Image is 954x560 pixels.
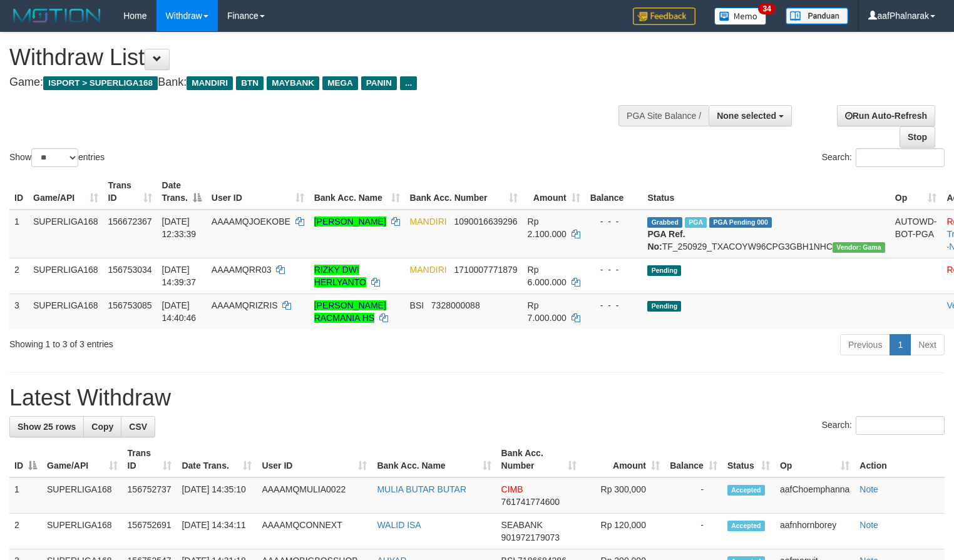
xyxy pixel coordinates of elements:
[257,477,372,514] td: AAAAMQMULIA0022
[775,442,854,477] th: Op: activate to sort column ascending
[9,442,42,477] th: ID: activate to sort column descending
[410,265,447,275] span: MANDIRI
[590,263,638,276] div: - - -
[854,442,945,477] th: Action
[454,265,517,275] span: Copy 1710007771879 to clipboard
[9,45,623,70] h1: Withdraw List
[42,477,123,514] td: SUPERLIGA168
[187,76,233,90] span: MANDIRI
[207,174,309,210] th: User ID: activate to sort column ascending
[890,210,942,258] td: AUTOWD-BOT-PGA
[582,514,665,549] td: Rp 120,000
[108,265,152,275] span: 156753034
[9,514,42,549] td: 2
[900,126,935,148] a: Stop
[859,484,878,494] a: Note
[709,105,792,126] button: None selected
[642,210,890,258] td: TF_250929_TXACOYW96CPG3GBH1NHC
[18,422,76,432] span: Show 25 rows
[856,416,945,435] input: Search:
[9,293,28,329] td: 3
[9,76,623,89] h4: Game: Bank:
[42,514,123,549] td: SUPERLIGA168
[405,174,523,210] th: Bank Acc. Number: activate to sort column ascending
[775,477,854,514] td: aafChoemphanna
[121,416,155,437] a: CSV
[123,442,177,477] th: Trans ID: activate to sort column ascending
[890,174,942,210] th: Op: activate to sort column ascending
[212,216,290,227] span: AAAAMQJOEKOBE
[501,520,543,530] span: SEABANK
[9,174,28,210] th: ID
[162,300,197,323] span: [DATE] 14:40:46
[177,514,257,549] td: [DATE] 14:34:11
[856,148,945,167] input: Search:
[727,521,765,531] span: Accepted
[758,3,775,14] span: 34
[833,242,885,253] span: Vendor URL: https://trx31.1velocity.biz
[28,293,103,329] td: SUPERLIGA168
[859,520,878,530] a: Note
[28,258,103,293] td: SUPERLIGA168
[42,442,123,477] th: Game/API: activate to sort column ascending
[840,334,890,355] a: Previous
[633,8,695,25] img: Feedback.jpg
[665,477,722,514] td: -
[377,520,421,530] a: WALID ISA
[212,265,272,275] span: AAAAMQRR03
[454,216,517,227] span: Copy 1090016639296 to clipboard
[665,514,722,549] td: -
[647,265,681,276] span: Pending
[212,300,278,310] span: AAAAMQRIZRIS
[822,148,945,167] label: Search:
[372,442,496,477] th: Bank Acc. Name: activate to sort column ascending
[123,477,177,514] td: 156752737
[528,265,567,287] span: Rp 6.000.000
[727,485,765,496] span: Accepted
[410,216,447,227] span: MANDIRI
[528,300,567,323] span: Rp 7.000.000
[9,210,28,258] td: 1
[9,416,84,437] a: Show 25 rows
[103,174,157,210] th: Trans ID: activate to sort column ascending
[309,174,405,210] th: Bank Acc. Name: activate to sort column ascending
[257,514,372,549] td: AAAAMQCONNEXT
[647,217,682,228] span: Grabbed
[361,76,397,90] span: PANIN
[28,210,103,258] td: SUPERLIGA168
[9,6,105,25] img: MOTION_logo.png
[585,174,643,210] th: Balance
[501,497,560,507] span: Copy 761741774600 to clipboard
[890,334,911,355] a: 1
[91,422,113,432] span: Copy
[523,174,585,210] th: Amount: activate to sort column ascending
[83,416,121,437] a: Copy
[162,216,197,239] span: [DATE] 12:33:39
[43,76,158,90] span: ISPORT > SUPERLIGA168
[9,333,388,350] div: Showing 1 to 3 of 3 entries
[590,215,638,228] div: - - -
[28,174,103,210] th: Game/API: activate to sort column ascending
[177,442,257,477] th: Date Trans.: activate to sort column ascending
[582,442,665,477] th: Amount: activate to sort column ascending
[722,442,775,477] th: Status: activate to sort column ascending
[496,442,582,477] th: Bank Acc. Number: activate to sort column ascending
[501,484,523,494] span: CIMB
[431,300,480,310] span: Copy 7328000088 to clipboard
[714,8,767,25] img: Button%20Memo.svg
[9,385,945,410] h1: Latest Withdraw
[590,299,638,312] div: - - -
[775,514,854,549] td: aafnhornborey
[837,105,935,126] a: Run Auto-Refresh
[647,301,681,312] span: Pending
[236,76,264,90] span: BTN
[314,216,386,227] a: [PERSON_NAME]
[528,216,567,239] span: Rp 2.100.000
[157,174,207,210] th: Date Trans.: activate to sort column descending
[31,148,78,167] select: Showentries
[314,265,366,287] a: RIZKY DWI HERLYANTO
[9,148,105,167] label: Show entries
[717,111,776,121] span: None selected
[400,76,417,90] span: ...
[162,265,197,287] span: [DATE] 14:39:37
